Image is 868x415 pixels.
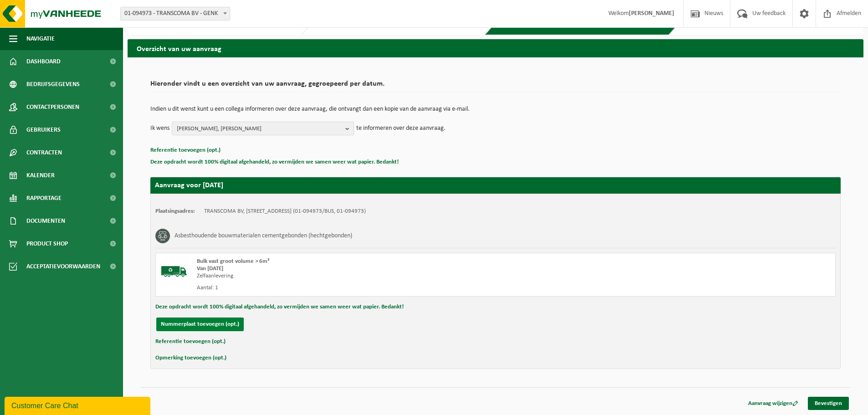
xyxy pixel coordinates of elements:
span: Dashboard [26,50,61,73]
p: Ik wens [150,122,169,135]
img: BL-SO-LV.png [160,258,188,285]
h3: Asbesthoudende bouwmaterialen cementgebonden (hechtgebonden) [175,229,352,243]
strong: Van [DATE] [197,266,223,272]
button: Opmerking toevoegen (opt.) [155,352,226,364]
button: Deze opdracht wordt 100% digitaal afgehandeld, zo vermijden we samen weer wat papier. Bedankt! [150,156,399,168]
strong: Aanvraag voor [DATE] [155,182,223,189]
span: Acceptatievoorwaarden [26,255,100,278]
span: Gebruikers [26,118,61,141]
button: Nummerplaat toevoegen (opt.) [156,318,244,331]
span: Bulk vast groot volume > 6m³ [197,258,269,264]
p: Indien u dit wenst kunt u een collega informeren over deze aanvraag, die ontvangt dan een kopie v... [150,106,841,113]
span: 01-094973 - TRANSCOMA BV - GENK [121,7,230,20]
span: Kalender [26,164,55,187]
a: Bevestigen [808,397,849,410]
button: Deze opdracht wordt 100% digitaal afgehandeld, zo vermijden we samen weer wat papier. Bedankt! [155,301,404,313]
strong: Plaatsingsadres: [155,208,195,214]
span: Rapportage [26,187,62,210]
p: te informeren over deze aanvraag. [356,122,446,135]
div: Zelfaanlevering [197,272,532,280]
div: Aantal: 1 [197,284,532,292]
span: [PERSON_NAME], [PERSON_NAME] [177,122,342,136]
span: 01-094973 - TRANSCOMA BV - GENK [120,7,230,20]
h2: Hieronder vindt u een overzicht van uw aanvraag, gegroepeerd per datum. [150,80,841,92]
button: Referentie toevoegen (opt.) [150,144,221,156]
button: Referentie toevoegen (opt.) [155,336,226,348]
h2: Overzicht van uw aanvraag [128,39,863,57]
iframe: chat widget [5,395,152,415]
span: Bedrijfsgegevens [26,73,80,96]
button: [PERSON_NAME], [PERSON_NAME] [172,122,354,135]
td: TRANSCOMA BV, [STREET_ADDRESS] (01-094973/BUS, 01-094973) [204,208,366,215]
span: Contactpersonen [26,96,79,118]
a: Aanvraag wijzigen [741,397,805,410]
span: Product Shop [26,232,68,255]
strong: [PERSON_NAME] [629,10,674,17]
span: Documenten [26,210,65,232]
span: Contracten [26,141,62,164]
span: Navigatie [26,27,55,50]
